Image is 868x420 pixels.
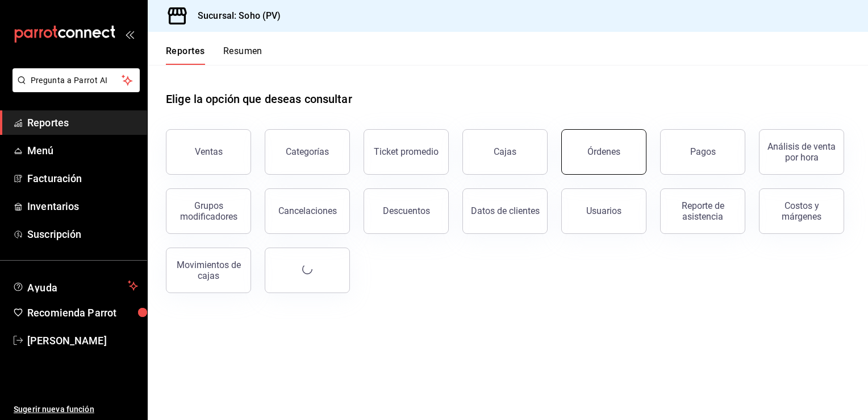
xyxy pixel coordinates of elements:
[189,9,281,23] h3: Sucursal: Soho (PV)
[14,403,138,415] span: Sugerir nueva función
[166,129,251,175] button: Ventas
[27,333,138,348] span: [PERSON_NAME]
[660,188,745,234] button: Reporte de asistencia
[12,68,140,92] button: Pregunta a Parrot AI
[27,143,138,158] span: Menú
[27,227,138,242] span: Suscripción
[759,129,844,175] button: Análisis de venta por hora
[690,146,716,157] div: Pagos
[766,200,837,222] div: Costos y márgenes
[286,146,329,157] div: Categorías
[166,46,205,65] button: Reportes
[265,188,350,234] button: Cancelaciones
[383,205,430,216] div: Descuentos
[27,305,138,320] span: Recomienda Parrot
[561,129,646,175] button: Órdenes
[374,146,439,157] div: Ticket promedio
[166,188,251,234] button: Grupos modificadores
[462,188,548,234] button: Datos de clientes
[8,83,140,94] a: Pregunta a Parrot AI
[125,30,134,39] button: open_drawer_menu
[759,188,844,234] button: Costos y márgenes
[660,129,745,175] button: Pagos
[166,90,352,108] h1: Elige la opción que deseas consultar
[195,146,223,157] div: Ventas
[471,205,540,216] div: Datos de clientes
[27,199,138,214] span: Inventarios
[265,129,350,175] button: Categorías
[166,248,251,293] button: Movimientos de cajas
[173,200,244,222] div: Grupos modificadores
[462,129,548,175] a: Cajas
[561,188,646,234] button: Usuarios
[223,46,262,65] button: Resumen
[27,171,138,186] span: Facturación
[494,145,517,159] div: Cajas
[173,260,244,281] div: Movimientos de cajas
[587,146,620,157] div: Órdenes
[766,141,837,163] div: Análisis de venta por hora
[364,188,449,234] button: Descuentos
[667,200,738,222] div: Reporte de asistencia
[586,205,621,216] div: Usuarios
[27,279,123,293] span: Ayuda
[364,129,449,175] button: Ticket promedio
[31,75,122,87] span: Pregunta a Parrot AI
[27,115,138,130] span: Reportes
[166,46,262,65] div: navigation tabs
[278,205,337,216] div: Cancelaciones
